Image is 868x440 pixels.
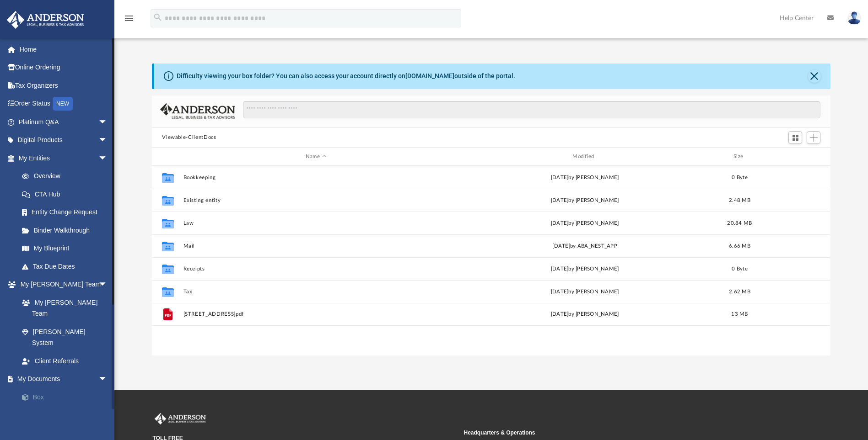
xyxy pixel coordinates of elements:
div: grid [152,166,830,355]
span: arrow_drop_down [98,113,117,132]
button: Viewable-ClientDocs [162,133,216,142]
div: Modified [452,153,717,161]
button: Switch to Grid View [788,131,802,144]
span: 2.62 MB [729,289,750,294]
div: Size [722,153,758,161]
span: 2.48 MB [729,198,750,203]
button: Close [808,70,821,83]
button: Add [807,131,820,144]
div: [DATE] by [PERSON_NAME] [453,311,717,319]
button: Existing entity [183,197,448,203]
div: Difficulty viewing your box folder? You can also access your account directly on outside of the p... [177,71,515,81]
img: Anderson Advisors Platinum Portal [153,413,208,425]
a: Platinum Q&Aarrow_drop_down [6,113,121,131]
img: Anderson Advisors Platinum Portal [4,11,87,29]
a: Order StatusNEW [6,95,121,113]
button: Receipts [183,266,448,272]
a: Tax Due Dates [13,257,121,276]
div: [DATE] by [PERSON_NAME] [453,196,717,205]
span: 0 Byte [732,175,748,180]
a: Meeting Minutes [13,406,121,424]
div: id [156,153,179,161]
div: [DATE] by [PERSON_NAME] [453,288,717,296]
i: menu [124,13,135,24]
span: arrow_drop_down [98,149,117,168]
span: 13 MB [732,312,748,317]
div: Name [183,153,448,161]
a: [DOMAIN_NAME] [405,72,454,80]
a: My [PERSON_NAME] Teamarrow_drop_down [6,276,117,294]
a: Overview [13,167,121,186]
a: Client Referrals [13,352,117,370]
a: My Documentsarrow_drop_down [6,370,121,388]
button: Law [183,220,448,226]
span: 0 Byte [732,266,748,271]
input: Search files and folders [243,101,820,118]
a: My Entitiesarrow_drop_down [6,149,121,167]
div: [DATE] by [PERSON_NAME] [453,174,717,182]
img: User Pic [847,11,861,25]
button: Tax [183,289,448,295]
span: arrow_drop_down [98,276,117,294]
a: Tax Organizers [6,76,121,95]
small: Headquarters & Operations [464,429,769,437]
a: Box [13,388,121,406]
a: [PERSON_NAME] System [13,323,117,352]
span: [DATE] [551,221,569,226]
div: id [762,153,826,161]
div: [DATE] by ABA_NEST_APP [453,242,717,250]
span: arrow_drop_down [98,131,117,150]
a: Binder Walkthrough [13,221,121,239]
a: CTA Hub [13,185,121,203]
button: [STREET_ADDRESS]pdf [183,312,448,318]
div: [DATE] by [PERSON_NAME] [453,265,717,273]
a: Online Ordering [6,58,121,77]
a: Digital Productsarrow_drop_down [6,131,121,149]
div: by [PERSON_NAME] [453,219,717,228]
a: My Blueprint [13,239,117,258]
button: Mail [183,243,448,249]
button: Bookkeeping [183,175,448,180]
div: NEW [53,97,73,111]
span: 20.84 MB [728,221,752,226]
i: search [153,12,163,22]
span: 6.66 MB [729,244,750,249]
a: menu [124,17,135,24]
span: arrow_drop_down [98,370,117,389]
a: Entity Change Request [13,203,121,222]
a: My [PERSON_NAME] Team [13,293,112,323]
a: Home [6,40,121,58]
